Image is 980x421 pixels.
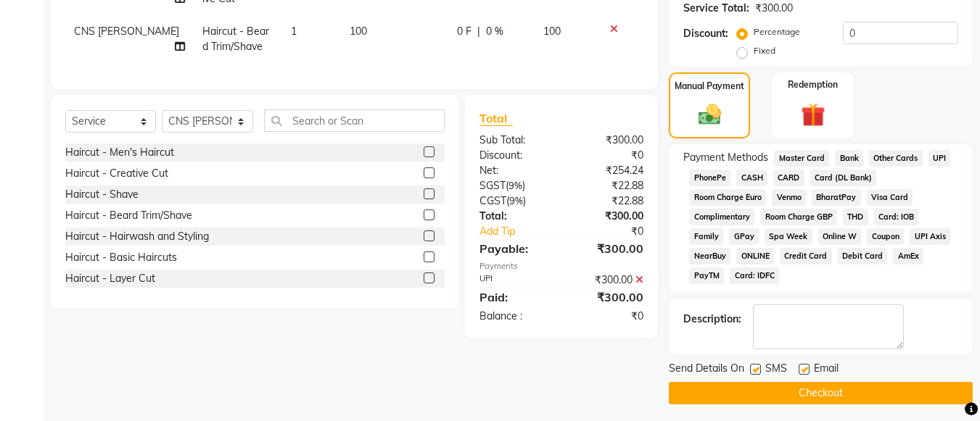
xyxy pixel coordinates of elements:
span: 9% [509,195,523,207]
span: 100 [350,25,367,38]
span: Send Details On [669,361,744,379]
div: ₹300.00 [561,272,654,288]
span: PayTM [689,267,724,284]
span: | [477,24,480,39]
span: Card: IDFC [730,267,779,284]
span: Bank [835,150,863,167]
div: ₹300.00 [561,133,654,148]
div: ₹300.00 [755,1,793,16]
div: Sub Total: [469,133,561,148]
span: CNS [PERSON_NAME] [74,25,179,38]
div: ₹300.00 [561,209,654,224]
div: Haircut - Basic Haircuts [65,250,177,265]
button: Checkout [669,382,973,404]
span: Credit Card [780,248,832,264]
div: ₹0 [577,224,655,239]
div: Haircut - Creative Cut [65,166,168,181]
span: 0 F [457,24,472,39]
span: UPI [928,150,951,167]
div: ( ) [469,193,561,209]
a: Add Tip [469,224,577,239]
div: Net: [469,163,561,178]
div: ( ) [469,178,561,193]
div: Discount: [469,148,561,163]
div: Haircut - Beard Trim/Shave [65,208,192,223]
div: ₹22.88 [561,193,654,209]
span: PhonePe [689,170,730,186]
span: Complimentary [689,209,754,225]
span: 100 [543,25,561,38]
span: SGST [479,179,506,192]
label: Redemption [788,78,838,91]
span: THD [843,209,868,225]
div: Balance : [469,309,561,324]
span: Room Charge Euro [689,189,766,206]
div: Paid: [469,288,561,306]
span: BharatPay [812,189,861,206]
span: CGST [479,194,506,207]
div: Payable: [469,240,561,257]
span: Haircut - Beard Trim/Shave [202,25,269,53]
span: 1 [291,25,297,38]
span: Debit Card [838,248,888,264]
label: Manual Payment [675,80,744,93]
span: Venmo [772,189,806,206]
div: ₹300.00 [561,288,654,306]
span: Family [689,228,723,245]
span: Email [814,361,839,379]
span: Payment Methods [683,150,768,165]
img: _gift.svg [794,100,833,130]
label: Percentage [754,25,800,38]
span: AmEx [893,248,923,264]
span: Room Charge GBP [760,209,837,225]
div: Haircut - Hairwash and Styling [65,229,209,244]
span: Master Card [774,150,829,167]
span: Total [479,111,513,126]
div: Haircut - Men's Haircut [65,145,174,160]
img: _cash.svg [691,101,728,128]
div: Haircut - Shave [65,187,139,202]
span: SMS [765,361,787,379]
div: UPI [469,272,561,288]
span: GPay [729,228,759,245]
span: Spa Week [765,228,812,245]
div: Payments [479,260,643,272]
span: NearBuy [689,248,730,264]
span: 0 % [486,24,503,39]
div: ₹300.00 [561,240,654,257]
span: CASH [736,170,767,186]
div: ₹254.24 [561,163,654,178]
span: Online W [818,228,862,245]
div: Description: [683,312,741,327]
div: Haircut - Layer Cut [65,271,155,286]
span: UPI Axis [910,228,950,245]
span: 9% [508,180,522,191]
span: Other Cards [869,150,923,167]
div: Total: [469,209,561,224]
div: ₹0 [561,148,654,163]
div: ₹0 [561,309,654,324]
span: Visa Card [867,189,913,206]
div: ₹22.88 [561,178,654,193]
span: CARD [773,170,804,186]
span: Card: IOB [874,209,919,225]
div: Discount: [683,26,728,41]
span: ONLINE [736,248,774,264]
span: Card (DL Bank) [810,170,877,186]
div: Service Total: [683,1,749,16]
span: Coupon [867,228,904,245]
input: Search or Scan [264,109,445,132]
label: Fixed [754,44,775,57]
